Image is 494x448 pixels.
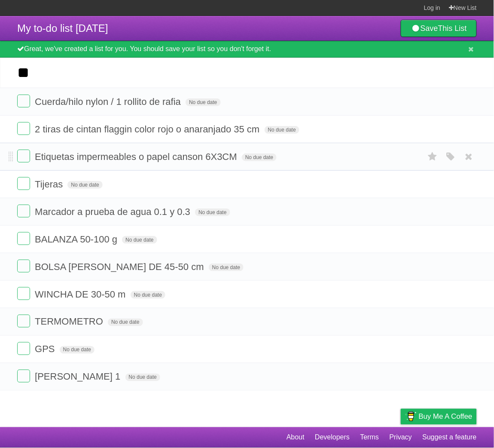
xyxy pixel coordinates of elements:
[17,232,30,245] label: Done
[419,409,473,424] span: Buy me a coffee
[35,96,183,107] span: Cuerda/hilo nylon / 1 rollito de rafia
[265,126,299,134] span: No due date
[35,179,65,190] span: Tijeras
[405,409,417,424] img: Buy me a coffee
[195,209,230,216] span: No due date
[67,181,102,189] span: No due date
[186,98,220,106] span: No due date
[35,344,57,355] span: GPS
[122,236,157,244] span: No due date
[17,315,30,328] label: Done
[401,20,477,37] a: SaveThis List
[360,430,379,446] a: Terms
[35,316,105,327] span: TERMOMETRO
[125,374,160,381] span: No due date
[209,264,244,271] span: No due date
[35,261,206,272] span: BOLSA [PERSON_NAME] DE 45-50 cm
[17,22,108,34] span: My to-do list [DATE]
[17,95,30,107] label: Done
[17,260,30,273] label: Done
[315,430,350,446] a: Developers
[390,430,412,446] a: Privacy
[17,177,30,190] label: Done
[35,289,128,300] span: WINCHA DE 30-50 m
[242,153,277,161] span: No due date
[35,234,119,245] span: BALANZA 50-100 g
[131,291,165,299] span: No due date
[35,371,122,382] span: [PERSON_NAME] 1
[108,319,143,326] span: No due date
[35,151,239,162] span: Etiquetas impermeables o papel canson 6X3CM
[287,430,305,446] a: About
[17,342,30,355] label: Done
[35,124,262,135] span: 2 tiras de cintan flaggin color rojo o anaranjado 35 cm
[438,24,467,33] b: This List
[424,150,441,164] label: Star task
[401,409,477,425] a: Buy me a coffee
[17,122,30,135] label: Done
[423,430,477,446] a: Suggest a feature
[17,370,30,383] label: Done
[17,205,30,218] label: Done
[17,287,30,300] label: Done
[35,206,192,217] span: Marcador a prueba de agua 0.1 y 0.3
[60,346,95,354] span: No due date
[17,150,30,163] label: Done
